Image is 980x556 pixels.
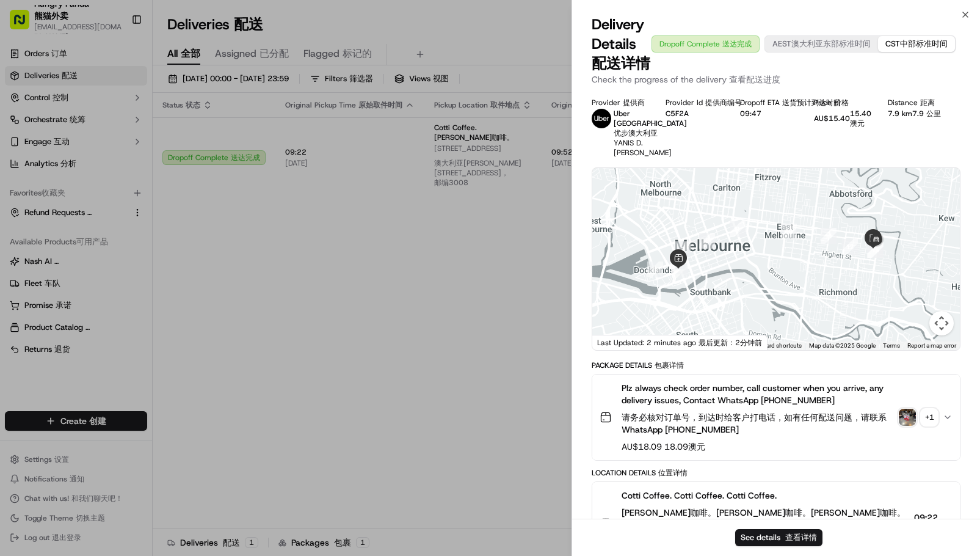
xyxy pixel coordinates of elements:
[208,120,222,135] button: Start new chat
[592,468,960,478] div: Location Details
[878,36,955,52] button: CST
[809,342,876,349] span: Map data ©2025 Google
[592,98,646,108] div: Provider
[658,468,688,478] span: 位置详情
[666,98,720,108] div: Provider Id
[921,409,938,426] div: + 1
[912,511,938,524] span: 09:22
[912,109,941,119] span: 7.9 公里
[26,117,48,139] img: 4281594248423_2fcf9dad9f2a874258b8_72.png
[614,138,672,158] span: YANIS D.
[730,221,746,237] div: 9
[55,117,200,129] div: Start new chat
[740,109,794,119] div: 09:47
[623,98,645,108] span: 提供商
[781,224,797,240] div: 10
[821,228,837,244] div: 11
[622,441,894,453] span: AU$18.09
[699,233,715,249] div: 8
[101,222,106,232] span: •
[24,223,34,233] img: 1736555255976-a54dd68f-1ca7-489b-9aae-adbdc363a1c4
[888,98,941,108] div: Distance
[765,36,878,52] button: AEST
[32,79,220,92] input: Got a question? Start typing here...
[98,268,201,290] a: 💻API Documentation
[675,241,691,257] div: 7
[592,109,611,128] img: uber-new-logo.jpeg
[592,335,768,350] div: Last Updated: 2 minutes ago
[592,375,960,460] button: Plz always check order number, call customer when you arrive, any delivery issues, Contact WhatsA...
[929,311,954,335] button: Map camera controls
[12,12,37,37] img: Nash
[735,529,822,546] button: See details 查看详情
[614,148,672,158] span: [PERSON_NAME]
[705,98,742,108] span: 提供商编号
[655,360,684,370] span: 包裹详情
[55,129,168,139] div: We're available if you need us!
[7,268,98,290] a: 📗Knowledge Base
[115,273,196,285] span: API Documentation
[47,189,76,199] span: 9月17日
[592,15,652,73] span: Delivery Details
[850,109,871,128] span: 15.40澳元
[782,98,841,108] span: 送货预计到达时间
[814,109,868,128] div: AU$15.40
[622,507,906,518] span: [PERSON_NAME]咖啡。[PERSON_NAME]咖啡。[PERSON_NAME]咖啡。
[614,109,687,138] p: Uber [GEOGRAPHIC_DATA]
[12,49,222,68] p: Welcome 👋
[12,117,34,139] img: 1736555255976-a54dd68f-1ca7-489b-9aae-adbdc363a1c4
[38,222,99,232] span: [PERSON_NAME]
[699,338,762,348] span: 最后更新：2分钟前
[622,489,906,524] span: Cotti Coffee. Cotti Coffee. Cotti Coffee.
[883,342,900,349] a: Terms (opens in new tab)
[595,334,636,350] a: Open this area in Google Maps (opens a new window)
[868,242,884,258] div: 14
[907,342,956,349] a: Report a map error
[622,382,894,441] span: Plz always check order number, call customer when you arrive, any delivery issues, Contact WhatsA...
[666,109,689,119] button: C5F2A
[740,98,794,108] div: Dropoff ETA
[888,109,941,119] div: 7.9 km
[791,38,871,49] span: 澳大利亚东部标准时间
[614,128,658,138] span: 优步澳大利亚
[647,262,663,277] div: 1
[900,38,948,49] span: 中部标准时间
[595,334,636,350] img: Google
[785,532,817,543] span: 查看详情
[12,211,32,230] img: Asif Zaman Khan
[12,159,82,169] div: Past conversations
[834,98,849,108] span: 价格
[40,189,45,199] span: •
[814,98,868,108] div: Price
[664,441,705,452] span: 18.09澳元
[592,360,960,370] div: Package Details
[592,54,650,73] span: 配送详情
[749,342,802,350] button: Keyboard shortcuts
[899,409,916,426] img: photo_proof_of_pickup image
[122,303,148,312] span: Pylon
[12,274,22,284] div: 📗
[729,74,780,85] span: 查看配送进度
[592,73,960,86] p: Check the progress of the delivery
[899,409,938,426] button: photo_proof_of_pickup image+1
[189,156,222,171] button: See all
[622,412,887,435] span: 请务必核对订单号，到达时给客户打电话，如有任何配送问题，请联系WhatsApp [PHONE_NUMBER]
[86,302,148,312] a: Powered byPylon
[103,274,113,284] div: 💻
[920,98,935,108] span: 距离
[842,239,858,255] div: 12
[24,273,93,285] span: Knowledge Base
[108,222,137,232] span: 8月27日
